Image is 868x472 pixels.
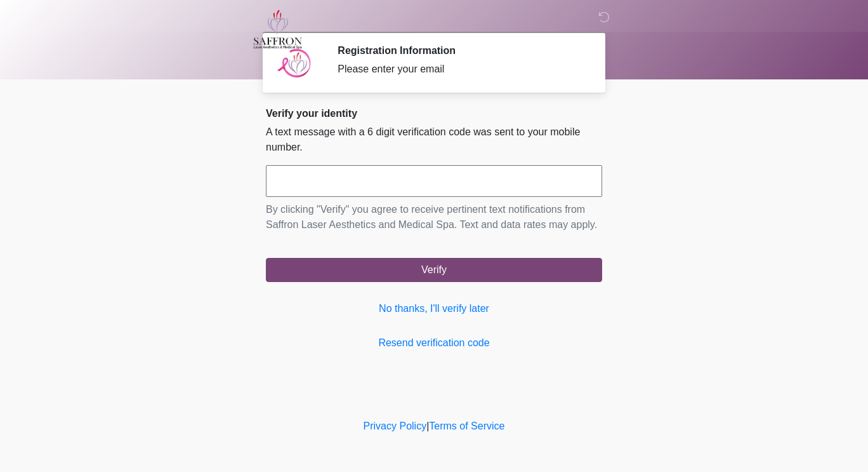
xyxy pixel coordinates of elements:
p: A text message with a 6 digit verification code was sent to your mobile number. [266,125,602,155]
div: Please enter your email [338,62,583,77]
a: Privacy Policy [364,421,427,431]
img: Agent Avatar [275,44,313,83]
a: No thanks, I'll verify later [266,301,602,316]
a: Resend verification code [266,335,602,351]
h2: Verify your identity [266,107,602,119]
img: Saffron Laser Aesthetics and Medical Spa Logo [253,10,303,49]
button: Verify [266,258,602,282]
p: By clicking "Verify" you agree to receive pertinent text notifications from Saffron Laser Aesthet... [266,202,602,233]
a: Terms of Service [429,421,504,431]
a: | [426,421,429,431]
